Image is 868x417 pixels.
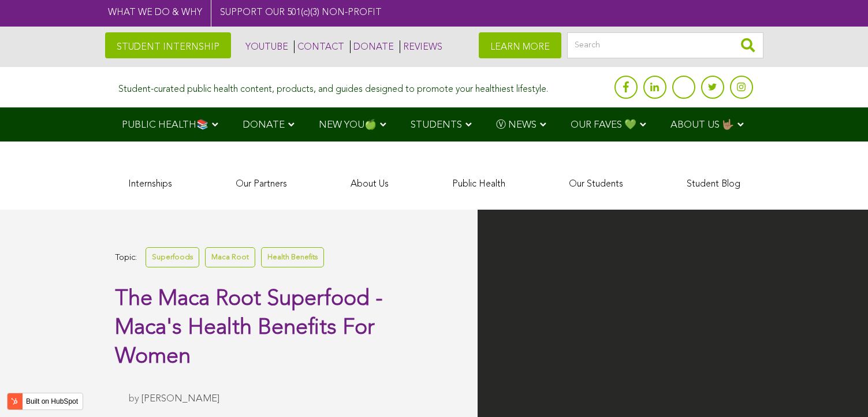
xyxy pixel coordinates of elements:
label: Built on HubSpot [21,394,83,409]
div: Navigation Menu [105,107,763,142]
span: NEW YOU🍏 [319,120,377,130]
a: [PERSON_NAME] [141,394,219,404]
a: Maca Root [205,247,255,267]
a: YOUTUBE [243,40,288,53]
span: ABOUT US 🤟🏽 [670,120,734,130]
span: Topic: [115,250,137,266]
div: Student-curated public health content, products, and guides designed to promote your healthiest l... [118,79,548,95]
span: OUR FAVES 💚 [571,120,636,130]
a: LEARN MORE [479,32,561,58]
a: Superfoods [146,247,199,267]
span: by [129,394,139,404]
a: CONTACT [294,40,344,53]
span: STUDENTS [411,120,462,130]
span: DONATE [243,120,285,130]
span: Ⓥ NEWS [496,120,537,130]
iframe: Chat Widget [810,362,868,417]
span: PUBLIC HEALTH📚 [122,120,208,130]
a: REVIEWS [400,40,442,53]
a: DONATE [350,40,394,53]
input: Search [567,32,763,58]
img: HubSpot sprocket logo [8,394,21,408]
a: STUDENT INTERNSHIP [105,32,231,58]
button: Built on HubSpot [7,393,83,410]
span: The Maca Root Superfood - Maca's Health Benefits For Women [115,288,383,368]
a: Health Benefits [261,247,324,267]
